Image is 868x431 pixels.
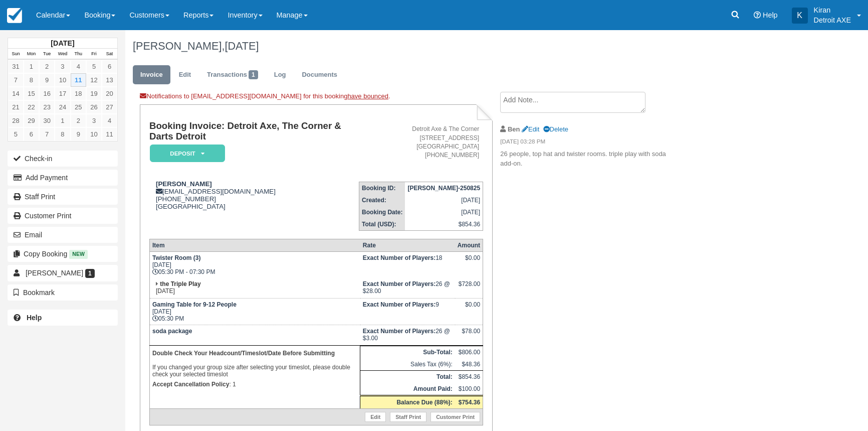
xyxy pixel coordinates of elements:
th: Sun [8,49,24,60]
th: Balance Due (88%): [360,395,455,408]
a: Help [8,310,118,326]
a: 10 [86,127,102,141]
a: 6 [24,127,39,141]
a: 31 [8,60,24,73]
th: Amount [455,239,483,251]
p: : 1 [152,379,357,389]
th: Item [149,239,360,251]
td: 26 @ $3.00 [360,325,455,345]
div: [EMAIL_ADDRESS][DOMAIN_NAME] [PHONE_NUMBER] [GEOGRAPHIC_DATA] [149,180,359,210]
td: [DATE] [405,194,483,206]
a: 26 [86,100,102,114]
h1: [PERSON_NAME], [133,40,769,52]
a: 13 [102,73,117,87]
span: New [69,250,88,258]
button: Email [8,227,118,243]
a: 1 [24,60,39,73]
a: 7 [8,73,24,87]
p: If you changed your group size after selecting your timeslot, please double check your selected t... [152,348,357,379]
strong: Exact Number of Players [363,301,436,308]
th: Wed [55,49,70,60]
a: Edit [522,125,539,133]
th: Sub-Total: [360,346,455,358]
a: 4 [71,60,86,73]
a: 9 [71,127,86,141]
strong: Twister Room (3) [152,254,200,261]
b: Help [27,314,42,322]
a: 23 [39,100,55,114]
strong: $754.36 [459,399,480,406]
a: 2 [39,60,55,73]
a: 7 [39,127,55,141]
a: 19 [86,87,102,100]
img: checkfront-main-nav-mini-logo.png [7,8,22,23]
p: 26 people, top hat and twister rooms. triple play with soda add-on. [500,150,669,168]
a: 22 [24,100,39,114]
h1: Booking Invoice: Detroit Axe, The Corner & Darts Detroit [149,121,359,141]
a: 1 [55,114,70,127]
a: 10 [55,73,70,87]
a: 5 [86,60,102,73]
a: Transactions1 [199,65,266,85]
td: [DATE] 05:30 PM - 07:30 PM [149,251,360,278]
a: Deposit [149,144,222,163]
span: [DATE] [225,40,259,52]
a: 11 [71,73,86,87]
strong: Exact Number of Players [363,328,436,335]
a: 30 [39,114,55,127]
a: [PERSON_NAME] 1 [8,265,118,281]
a: 12 [86,73,102,87]
th: Total (USD): [359,218,405,231]
button: Add Payment [8,170,118,186]
a: Delete [543,125,568,133]
a: 6 [102,60,117,73]
strong: Ben [508,125,520,133]
div: $728.00 [458,280,480,296]
a: 14 [8,87,24,100]
a: 15 [24,87,39,100]
span: [PERSON_NAME] [26,269,83,277]
p: Detroit AXE [814,15,851,25]
a: 28 [8,114,24,127]
th: Rate [360,239,455,251]
strong: Accept Cancellation Policy [152,381,229,388]
a: Staff Print [8,189,118,205]
th: Thu [71,49,86,60]
th: Sat [102,49,117,60]
address: Detroit Axe & The Corner [STREET_ADDRESS] [GEOGRAPHIC_DATA] [PHONE_NUMBER] [363,125,479,160]
td: 9 [360,298,455,325]
a: 2 [71,114,86,127]
a: 29 [24,114,39,127]
a: Invoice [133,65,170,85]
b: Double Check Your Headcount/Timeslot/Date Before Submitting [152,350,335,357]
a: Staff Print [390,412,426,422]
td: $854.36 [405,218,483,231]
strong: Exact Number of Players [363,280,436,288]
th: Fri [86,49,102,60]
a: 16 [39,87,55,100]
em: Deposit [150,145,225,162]
a: 24 [55,100,70,114]
p: Kiran [814,5,851,15]
button: Copy Booking New [8,246,118,262]
a: Customer Print [8,208,118,224]
em: [DATE] 03:28 PM [500,137,669,149]
td: $806.00 [455,346,483,358]
a: 25 [71,100,86,114]
a: 8 [24,73,39,87]
div: $0.00 [458,301,480,316]
div: K [792,8,808,24]
a: 3 [55,60,70,73]
a: Documents [294,65,345,85]
a: 5 [8,127,24,141]
td: [DATE] [149,278,360,299]
a: Edit [171,65,198,85]
a: 8 [55,127,70,141]
a: 9 [39,73,55,87]
a: 3 [86,114,102,127]
th: Total: [360,370,455,383]
a: 21 [8,100,24,114]
td: 18 [360,251,455,278]
th: Booking ID: [359,182,405,194]
button: Check-in [8,151,118,167]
